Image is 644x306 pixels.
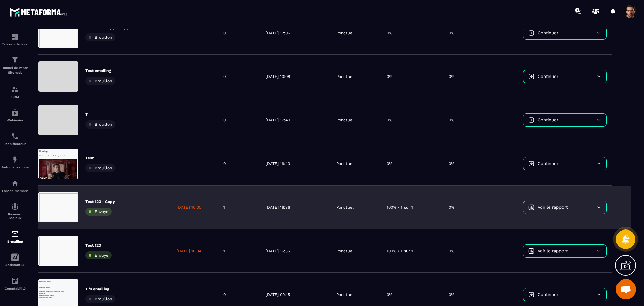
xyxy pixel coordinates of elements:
[2,212,29,220] p: Réseaux Sociaux
[523,288,593,301] a: Continuer
[85,286,115,292] p: T 's emailing
[2,80,29,104] a: formationformationCRM
[2,127,29,151] a: schedulerschedulerPlanificateur
[266,30,290,36] p: [DATE] 12:06
[387,205,413,210] p: 100% / 1 sur 1
[266,205,290,210] p: [DATE] 16:36
[11,277,19,285] img: accountant
[538,248,568,253] span: Voir le rapport
[449,30,454,36] p: 0%
[538,161,558,166] span: Continuer
[523,157,593,170] a: Continuer
[266,74,290,79] p: [DATE] 10:08
[538,30,558,35] span: Continuer
[336,292,354,297] p: Ponctuel
[2,142,29,146] p: Planificateur
[223,30,226,36] p: 0
[3,3,131,14] h1: Heading
[449,117,454,123] p: 0%
[449,74,454,79] p: 0%
[3,43,131,50] p: scheduler
[223,205,225,210] p: 1
[449,248,454,254] p: 0%
[223,292,226,297] p: 0
[538,292,558,297] span: Continuer
[336,117,354,123] p: Ponctuel
[95,253,108,258] span: Envoyé
[95,209,108,214] span: Envoyé
[223,117,226,123] p: 0
[11,132,19,140] img: scheduler
[528,292,534,298] img: icon
[85,199,115,204] p: Test 123 - Copy
[2,272,29,295] a: accountantaccountantComptabilité
[2,248,29,272] a: Assistant IA
[95,297,112,301] span: Brouillon
[3,20,131,27] p: This is a new Text block. Change the text.
[11,33,19,41] img: formation
[85,112,115,117] p: T
[11,85,19,93] img: formation
[11,179,19,187] img: automations
[85,68,115,73] p: Test emailing
[2,287,29,290] p: Comptabilité
[2,225,29,248] a: emailemailE-mailing
[11,156,19,164] img: automations
[336,205,354,210] p: Ponctuel
[177,205,201,210] p: [DATE] 16:35
[528,73,534,80] img: icon
[266,117,290,123] p: [DATE] 17:40
[523,70,593,83] a: Continuer
[2,174,29,198] a: automationsautomationsEspace membre
[336,161,354,166] p: Ponctuel
[2,66,29,75] p: Tunnel de vente Site web
[387,30,392,36] p: 0%
[2,198,29,225] a: social-networksocial-networkRéseaux Sociaux
[528,248,534,254] img: icon
[523,27,593,39] a: Continuer
[528,117,534,123] img: icon
[2,263,29,267] p: Assistant IA
[2,118,29,122] p: Webinaire
[538,74,558,79] span: Continuer
[449,161,454,166] p: 0%
[9,6,70,18] img: logo
[95,166,112,170] span: Brouillon
[3,3,131,10] p: Hello {{first_name}}
[266,161,290,166] p: [DATE] 16:43
[266,292,290,297] p: [DATE] 09:15
[85,243,112,248] p: Test 123
[95,122,112,127] span: Brouillon
[2,165,29,169] p: Automatisations
[3,56,131,63] p: s {{reschedule_link}}
[266,248,290,254] p: [DATE] 16:35
[387,74,392,79] p: 0%
[95,79,112,83] span: Brouillon
[223,248,225,254] p: 1
[449,205,454,210] p: 0%
[523,245,593,257] a: Voir le rapport
[11,109,19,117] img: automations
[387,248,413,254] p: 100% / 1 sur 1
[528,204,534,210] img: icon
[2,95,29,99] p: CRM
[11,203,19,211] img: social-network
[223,74,226,79] p: 0
[85,155,115,161] p: Test
[538,205,568,210] span: Voir le rapport
[3,23,131,30] p: {{webinar_date}}
[336,248,354,254] p: Ponctuel
[387,292,392,297] p: 0%
[2,240,29,243] p: E-mailing
[223,161,226,166] p: 0
[3,49,131,56] p: {{event_booking_date}}
[2,51,29,80] a: formationformationTunnel de vente Site web
[523,114,593,126] a: Continuer
[11,56,19,64] img: formation
[2,189,29,193] p: Espace membre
